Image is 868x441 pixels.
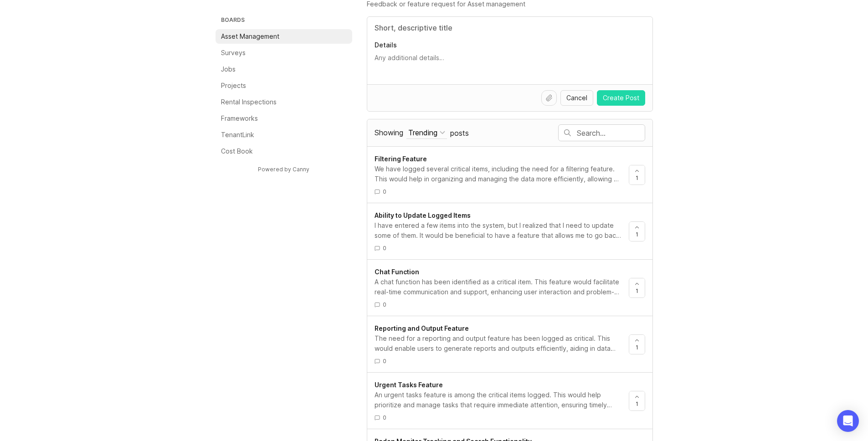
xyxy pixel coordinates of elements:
[629,165,645,185] button: 1
[221,32,279,41] p: Asset Management
[375,333,621,354] div: The need for a reporting and output feature has been logged as critical. This would enable users ...
[406,127,447,139] button: Showing
[221,147,253,156] p: Cost Book
[375,390,621,410] div: An urgent tasks feature is among the critical items logged. This would help prioritize and manage...
[216,111,352,126] a: Frameworks
[603,93,639,103] span: Create Post
[383,301,386,308] span: 0
[560,90,593,106] button: Cancel
[629,334,645,354] button: 1
[216,128,352,142] a: TenantLink
[375,53,645,72] textarea: Details
[375,324,469,332] span: Reporting and Output Feature
[375,381,443,389] span: Urgent Tasks Feature
[375,41,645,50] p: Details
[597,90,645,106] button: Create Post
[216,46,352,60] a: Surveys
[221,97,277,107] p: Rental Inspections
[577,128,645,138] input: Search…
[375,155,427,163] span: Filtering Feature
[383,414,386,421] span: 0
[383,188,386,195] span: 0
[221,81,246,90] p: Projects
[375,164,621,184] div: We have logged several critical items, including the need for a filtering feature. This would hel...
[636,287,638,295] span: 1
[566,93,587,103] span: Cancel
[375,154,629,195] a: Filtering FeatureWe have logged several critical items, including the need for a filtering featur...
[450,128,469,138] span: posts
[216,144,352,159] a: Cost Book
[375,380,629,421] a: Urgent Tasks FeatureAn urgent tasks feature is among the critical items logged. This would help p...
[636,231,638,238] span: 1
[375,211,471,219] span: Ability to Update Logged Items
[375,210,629,252] a: Ability to Update Logged ItemsI have entered a few items into the system, but I realized that I n...
[221,65,236,74] p: Jobs
[219,15,352,27] h3: Boards
[629,221,645,241] button: 1
[375,220,621,241] div: I have entered a few items into the system, but I realized that I need to update some of them. It...
[221,130,254,139] p: TenantLink
[629,278,645,298] button: 1
[383,244,386,252] span: 0
[375,277,621,297] div: A chat function has been identified as a critical item. This feature would facilitate real-time c...
[629,391,645,411] button: 1
[383,357,386,365] span: 0
[216,62,352,77] a: Jobs
[636,174,638,182] span: 1
[216,78,352,93] a: Projects
[216,29,352,44] a: Asset Management
[375,22,645,33] input: Title
[221,48,246,57] p: Surveys
[375,128,403,137] span: Showing
[837,410,859,432] div: Open Intercom Messenger
[375,267,629,308] a: Chat FunctionA chat function has been identified as a critical item. This feature would facilitat...
[636,400,638,408] span: 1
[636,344,638,351] span: 1
[408,128,437,138] div: Trending
[375,268,419,276] span: Chat Function
[375,323,629,365] a: Reporting and Output FeatureThe need for a reporting and output feature has been logged as critic...
[221,114,258,123] p: Frameworks
[216,95,352,109] a: Rental Inspections
[257,164,311,174] a: Powered by Canny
